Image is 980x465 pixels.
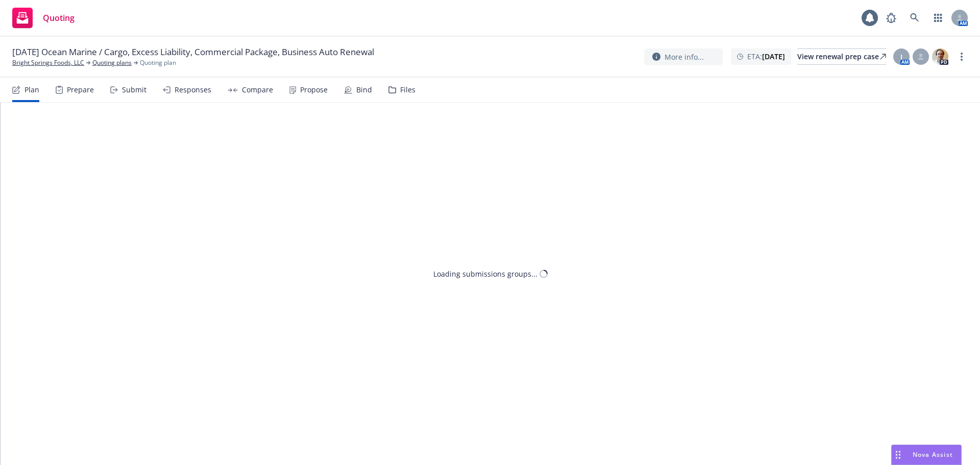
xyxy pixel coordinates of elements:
span: Quoting [43,14,75,22]
button: More info... [644,48,723,65]
span: ETA : [747,51,785,62]
a: View renewal prep case [797,48,886,65]
div: Compare [242,86,273,94]
div: Submit [122,86,146,94]
a: Switch app [928,8,948,28]
div: Drag to move [892,445,904,464]
div: Propose [300,86,328,94]
img: photo [932,48,948,65]
span: J [900,52,902,62]
span: [DATE] Ocean Marine / Cargo, Excess Liability, Commercial Package, Business Auto Renewal [12,46,374,58]
div: View renewal prep case [797,49,886,64]
span: Nova Assist [913,450,953,459]
a: Quoting [8,4,79,32]
span: Quoting plan [140,58,176,67]
div: Files [400,86,415,94]
div: Prepare [67,86,94,94]
a: Bright Springs Foods, LLC [12,58,84,67]
div: Plan [24,86,39,94]
div: Bind [356,86,372,94]
a: Report a Bug [881,8,901,28]
button: Nova Assist [891,445,962,465]
a: Search [904,8,925,28]
span: More info... [665,52,704,62]
a: more [955,51,968,63]
div: Responses [175,86,211,94]
a: Quoting plans [92,58,132,67]
div: Loading submissions groups... [433,268,537,279]
strong: [DATE] [762,52,785,61]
